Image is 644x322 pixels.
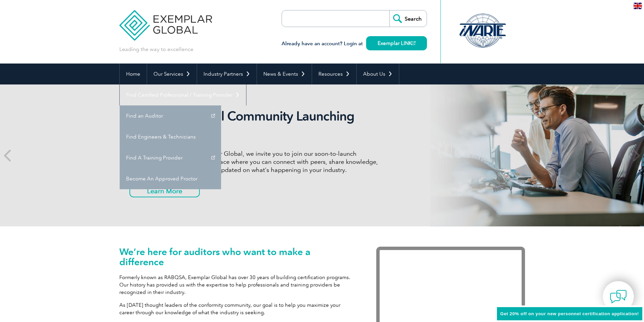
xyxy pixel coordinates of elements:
a: Learn More [129,184,200,197]
a: About Us [357,64,399,84]
a: Become An Approved Proctor [120,168,221,189]
h2: Exemplar Global Community Launching Soon [129,108,383,140]
img: open_square.png [412,41,415,45]
a: Find A Training Provider [120,147,221,168]
p: As [DATE] thought leaders of the conformity community, our goal is to help you maximize your care... [119,301,356,316]
h3: Already have an account? Login at [282,40,427,48]
span: Get 20% off on your new personnel certification application! [500,311,639,316]
a: Resources [312,64,356,84]
a: Find Certified Professional / Training Provider [120,84,246,105]
a: Industry Partners [197,64,257,84]
img: contact-chat.png [610,288,627,305]
a: News & Events [257,64,312,84]
a: Find an Auditor [120,105,221,126]
input: Search [389,10,427,27]
a: Find Engineers & Technicians [120,126,221,147]
p: Leading the way to excellence [119,46,193,53]
p: As a valued member of Exemplar Global, we invite you to join our soon-to-launch Community—a fun, ... [129,150,383,174]
h1: We’re here for auditors who want to make a difference [119,247,356,267]
a: Home [120,64,147,84]
img: en [634,3,642,9]
p: Formerly known as RABQSA, Exemplar Global has over 30 years of building certification programs. O... [119,274,356,296]
a: Exemplar LINK [366,36,427,50]
a: Our Services [147,64,197,84]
